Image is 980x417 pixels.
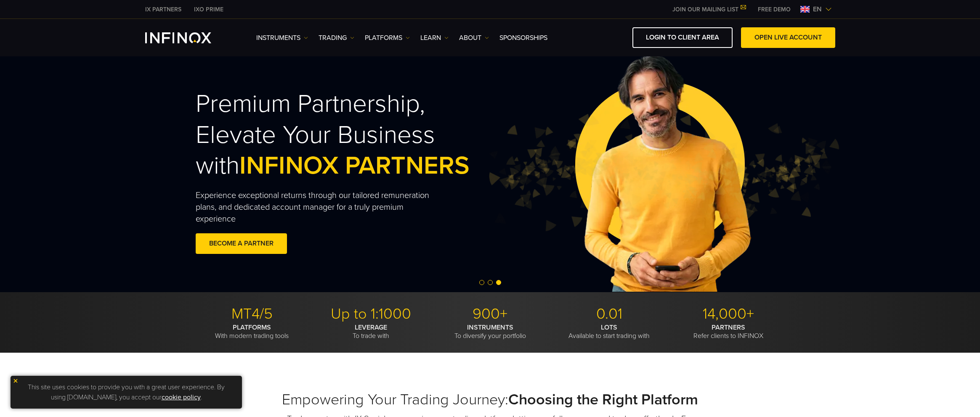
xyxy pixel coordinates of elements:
p: 900+ [434,305,547,323]
strong: Choosing the Right Platform [508,391,698,409]
span: INFINOX PARTNERS [239,150,470,181]
span: en [810,4,825,14]
h2: Premium Partnership, Elevate Your Business with [196,89,508,181]
a: INFINOX Logo [145,32,231,43]
h2: Empowering Your Trading Journey: [196,391,785,409]
p: 14,000+ [672,305,785,323]
strong: PLATFORMS [233,323,271,332]
strong: INSTRUMENTS [467,323,513,332]
a: SPONSORSHIPS [499,33,547,43]
strong: LOTS [601,323,617,332]
strong: PARTNERS [712,323,745,332]
a: INFINOX MENU [752,5,797,14]
span: Go to slide 2 [488,280,493,285]
p: Available to start trading with [553,323,666,340]
p: 0.01 [553,305,666,323]
a: INFINOX [139,5,188,14]
a: Instruments [256,33,308,43]
a: ABOUT [459,33,489,43]
a: LOGIN TO CLIENT AREA [632,27,733,48]
p: Up to 1:1000 [315,305,428,323]
a: cookie policy [162,393,201,401]
p: With modern trading tools [196,323,308,340]
p: To trade with [315,323,428,340]
a: JOIN OUR MAILING LIST [666,6,752,13]
p: MT4/5 [196,305,308,323]
a: OPEN LIVE ACCOUNT [741,27,835,48]
img: yellow close icon [13,378,19,384]
p: To diversify your portfolio [434,323,547,340]
p: Refer clients to INFINOX [672,323,785,340]
p: This site uses cookies to provide you with a great user experience. By using [DOMAIN_NAME], you a... [15,380,238,404]
a: PLATFORMS [365,33,410,43]
strong: LEVERAGE [355,323,387,332]
span: Go to slide 1 [479,280,484,285]
a: Learn [420,33,449,43]
a: INFINOX [188,5,230,14]
p: Experience exceptional returns through our tailored remuneration plans, and dedicated account man... [196,190,446,225]
a: BECOME A PARTNER [196,233,287,254]
a: TRADING [319,33,354,43]
span: Go to slide 3 [496,280,501,285]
